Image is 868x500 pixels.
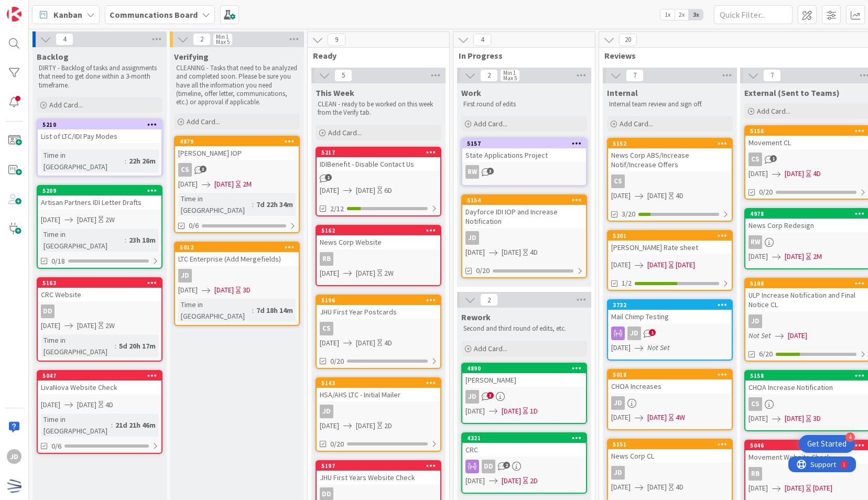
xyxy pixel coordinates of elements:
[462,139,586,162] div: 5157State Applications Project
[608,370,732,393] div: 5018CHOA Increases
[125,155,126,167] span: :
[125,234,126,246] span: :
[502,247,521,258] span: [DATE]
[174,242,300,326] a: 5012LTC Enterprise (Add Mergefields)JD[DATE][DATE]3DTime in [GEOGRAPHIC_DATA]:7d 18h 14m
[328,128,362,137] span: Add Card...
[51,256,65,267] span: 0/18
[317,235,440,249] div: News Corp Website
[110,9,198,20] b: Communcations Board
[785,413,804,424] span: [DATE]
[41,214,60,225] span: [DATE]
[174,51,209,62] span: Verifying
[462,460,586,473] div: DD
[607,230,733,291] a: 5201[PERSON_NAME] Rate sheet[DATE][DATE][DATE]1/2
[175,243,299,266] div: 5012LTC Enterprise (Add Mergefields)
[622,209,635,220] span: 3/20
[461,363,587,424] a: 4890[PERSON_NAME]JD[DATE][DATE]1D
[660,9,675,20] span: 1x
[254,199,296,210] div: 7d 22h 34m
[115,340,116,352] span: :
[178,179,198,190] span: [DATE]
[748,397,762,411] div: CS
[465,406,485,417] span: [DATE]
[252,199,254,210] span: :
[22,2,48,14] span: Support
[320,420,339,431] span: [DATE]
[611,466,625,480] div: JD
[176,64,298,106] p: CLEANING - Tasks that need to be analyzed and completed soon. Please be sure you have all the inf...
[77,214,96,225] span: [DATE]
[105,214,115,225] div: 2W
[180,244,299,251] div: 5012
[317,405,440,418] div: JD
[482,460,495,473] div: DD
[649,329,656,336] span: 1
[317,157,440,171] div: IDIBenefit - Disable Contact Us
[320,185,339,196] span: [DATE]
[317,378,440,388] div: 5143
[647,412,667,423] span: [DATE]
[37,119,162,177] a: 5210List of LTC/IDI Pay ModesTime in [GEOGRAPHIC_DATA]:22h 26m
[41,399,60,410] span: [DATE]
[175,137,299,160] div: 4879[PERSON_NAME] IOP
[316,147,441,216] a: 5217IDIBenefit - Disable Contact Us[DATE][DATE]6D2/12
[647,482,667,493] span: [DATE]
[611,342,631,353] span: [DATE]
[356,268,375,279] span: [DATE]
[42,372,161,379] div: 5047
[613,232,732,240] div: 5201
[608,370,732,379] div: 5018
[320,405,333,418] div: JD
[330,356,344,367] span: 0/20
[813,483,832,494] div: [DATE]
[126,155,158,167] div: 22h 26m
[502,475,521,486] span: [DATE]
[462,205,586,228] div: Dayforce IDI IOP and Increase Notification
[175,163,299,177] div: CS
[38,371,161,381] div: 5047
[611,175,625,188] div: CS
[748,235,762,249] div: RW
[175,269,299,282] div: JD
[785,168,804,179] span: [DATE]
[214,285,234,296] span: [DATE]
[613,301,732,309] div: 3732
[320,268,339,279] span: [DATE]
[748,331,771,340] i: Not Set
[384,420,392,431] div: 2D
[216,39,230,45] div: Max 5
[611,482,631,493] span: [DATE]
[473,34,491,46] span: 4
[770,155,777,162] span: 1
[530,406,538,417] div: 1D
[39,64,160,90] p: DIRTY - Backlog of tasks and assignments that need to get done within a 3-month timeframe.
[317,296,440,319] div: 5196JHU First Year Postcards
[334,69,352,82] span: 5
[178,193,252,216] div: Time in [GEOGRAPHIC_DATA]
[748,467,762,481] div: RB
[243,285,251,296] div: 3D
[611,259,631,270] span: [DATE]
[41,320,60,331] span: [DATE]
[317,305,440,319] div: JHU First Year Postcards
[7,479,21,493] img: avatar
[608,300,732,310] div: 3732
[175,252,299,266] div: LTC Enterprise (Add Mergefields)
[611,412,631,423] span: [DATE]
[607,138,733,222] a: 5152News Corp ABS/Increase Notif/Increase OffersCS[DATE][DATE]4D3/20
[607,299,733,361] a: 3732Mail Chimp TestingJD[DATE]Not Set
[321,149,440,156] div: 5217
[187,117,220,126] span: Add Card...
[38,186,161,195] div: 5209
[530,247,538,258] div: 4D
[622,278,632,289] span: 1/2
[38,195,161,209] div: Artisan Partners IDI Letter Drafts
[462,195,586,205] div: 5154
[7,7,21,21] img: Visit kanbanzone.com
[38,129,161,143] div: List of LTC/IDI Pay Modes
[330,203,344,214] span: 2/12
[105,320,115,331] div: 2W
[480,69,498,82] span: 2
[467,434,586,442] div: 4321
[317,148,440,157] div: 5217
